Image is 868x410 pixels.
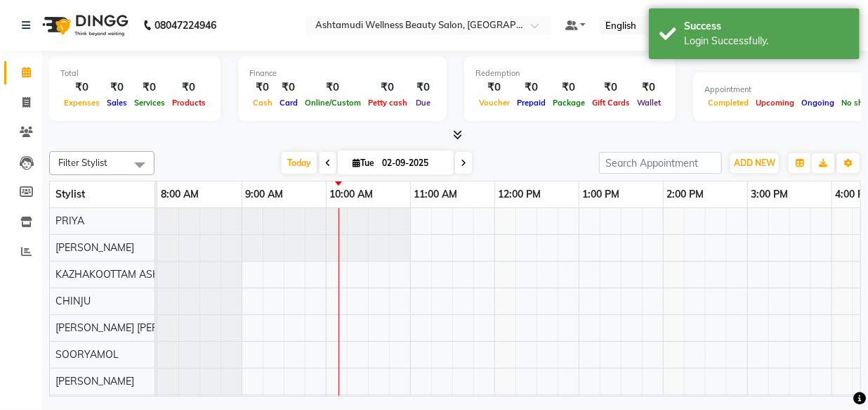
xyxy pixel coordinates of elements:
[242,184,287,205] a: 9:00 AM
[276,79,301,96] div: ₹0
[798,98,838,108] span: Ongoing
[599,152,722,174] input: Search Appointment
[588,98,633,108] span: Gift Cards
[349,158,378,168] span: Tue
[327,184,377,205] a: 10:00 AM
[495,184,545,205] a: 12:00 PM
[169,79,209,96] div: ₹0
[378,153,448,174] input: 2025-09-02
[549,98,588,108] span: Package
[364,79,411,96] div: ₹0
[475,98,513,108] span: Voucher
[55,241,134,254] span: [PERSON_NAME]
[412,98,434,108] span: Due
[131,98,169,108] span: Services
[103,79,131,96] div: ₹0
[60,98,103,108] span: Expenses
[55,188,85,200] span: Stylist
[513,98,549,108] span: Prepaid
[60,68,209,79] div: Total
[60,79,103,96] div: ₹0
[36,6,132,45] img: logo
[475,79,513,96] div: ₹0
[748,184,792,205] a: 3:00 PM
[664,184,708,205] a: 2:00 PM
[475,68,664,79] div: Redemption
[411,79,435,96] div: ₹0
[411,184,461,205] a: 11:00 AM
[301,79,364,96] div: ₹0
[55,295,91,307] span: CHINJU
[579,184,624,205] a: 1:00 PM
[276,98,301,108] span: Card
[588,79,633,96] div: ₹0
[684,34,849,49] div: Login Successfully.
[364,98,411,108] span: Petty cash
[154,6,216,45] b: 08047224946
[157,184,202,205] a: 8:00 AM
[301,98,364,108] span: Online/Custom
[249,98,276,108] span: Cash
[704,98,752,108] span: Completed
[58,157,107,168] span: Filter Stylist
[282,152,317,174] span: Today
[55,321,216,334] span: [PERSON_NAME] [PERSON_NAME]
[55,348,119,361] span: SOORYAMOL
[633,79,664,96] div: ₹0
[55,214,84,227] span: PRIYA
[103,98,131,108] span: Sales
[513,79,549,96] div: ₹0
[549,79,588,96] div: ₹0
[684,19,849,34] div: Success
[55,268,197,281] span: KAZHAKOOTTAM ASHTAMUDI
[131,79,169,96] div: ₹0
[55,375,134,387] span: [PERSON_NAME]
[752,98,798,108] span: Upcoming
[730,153,779,173] button: ADD NEW
[249,79,276,96] div: ₹0
[249,68,435,79] div: Finance
[633,98,664,108] span: Wallet
[169,98,209,108] span: Products
[734,158,775,168] span: ADD NEW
